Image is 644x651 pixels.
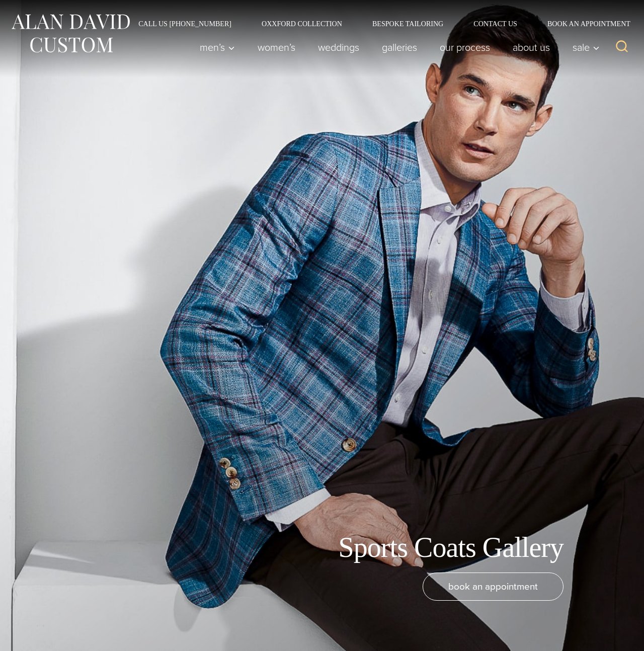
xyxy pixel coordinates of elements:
a: weddings [307,37,371,57]
nav: Primary Navigation [189,37,605,57]
a: book an appointment [423,573,563,601]
h1: Sports Coats Gallery [339,531,563,564]
a: Our Process [429,37,502,57]
a: Oxxford Collection [247,20,357,27]
span: book an appointment [448,579,538,594]
a: Bespoke Tailoring [357,20,458,27]
a: Galleries [371,37,429,57]
a: About Us [502,37,561,57]
a: Book an Appointment [532,20,634,27]
a: Women’s [247,37,307,57]
span: Sale [573,42,600,52]
nav: Secondary Navigation [123,20,634,27]
button: View Search Form [610,35,634,59]
img: Alan David Custom [10,11,131,56]
span: Men’s [200,42,235,52]
a: Call Us [PHONE_NUMBER] [123,20,247,27]
a: Contact Us [458,20,532,27]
